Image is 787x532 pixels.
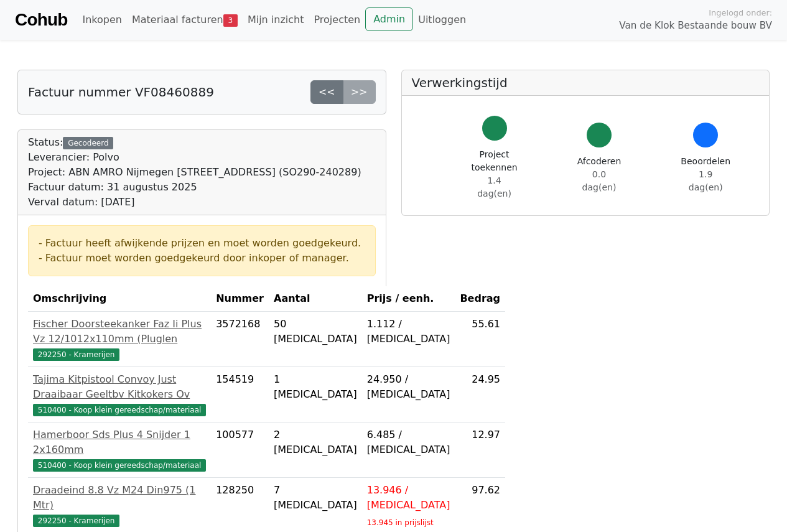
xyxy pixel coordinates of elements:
span: 1.9 dag(en) [689,169,723,192]
h5: Factuur nummer VF08460889 [28,85,214,100]
h5: Verwerkingstijd [412,75,760,90]
div: - Factuur moet worden goedgekeurd door inkoper of manager. [39,251,365,266]
th: Prijs / eenh. [362,286,455,312]
div: Gecodeerd [63,137,113,149]
td: 3572168 [211,312,269,367]
th: Omschrijving [28,286,211,312]
span: 292250 - Kramerijen [33,348,119,361]
a: Hamerboor Sds Plus 4 Snijder 1 2x160mm510400 - Koop klein gereedschap/materiaal [33,427,206,472]
div: Factuur datum: 31 augustus 2025 [28,180,361,195]
span: 292250 - Kramerijen [33,515,119,527]
a: Materiaal facturen3 [127,7,243,32]
span: 1.4 dag(en) [477,175,511,198]
th: Bedrag [455,286,505,312]
td: 12.97 [455,422,505,478]
a: Projecten [309,7,365,32]
div: Leverancier: Polvo [28,150,361,165]
div: 7 [MEDICAL_DATA] [274,483,357,513]
div: Draadeind 8.8 Vz M24 Din975 (1 Mtr) [33,483,206,513]
a: Cohub [15,5,67,35]
div: 1 [MEDICAL_DATA] [274,372,357,402]
div: - Factuur heeft afwijkende prijzen en moet worden goedgekeurd. [39,236,365,251]
td: 100577 [211,422,269,478]
a: Draadeind 8.8 Vz M24 Din975 (1 Mtr)292250 - Kramerijen [33,483,206,528]
div: Project toekennen [472,148,518,200]
a: Inkopen [77,7,126,32]
th: Aantal [269,286,362,312]
span: Van de Klok Bestaande bouw BV [619,19,772,33]
td: 24.95 [455,367,505,422]
div: Project: ABN AMRO Nijmegen [STREET_ADDRESS] (SO290-240289) [28,165,361,180]
div: Verval datum: [DATE] [28,195,361,210]
span: 510400 - Koop klein gereedschap/materiaal [33,404,206,416]
span: 3 [223,14,238,27]
td: 55.61 [455,312,505,367]
div: 50 [MEDICAL_DATA] [274,317,357,347]
a: Tajima Kitpistool Convoy Just Draaibaar Geeltbv Kitkokers Ov510400 - Koop klein gereedschap/mater... [33,372,206,417]
a: Mijn inzicht [243,7,309,32]
sub: 13.945 in prijslijst [367,518,434,527]
td: 154519 [211,367,269,422]
div: 24.950 / [MEDICAL_DATA] [367,372,450,402]
div: 2 [MEDICAL_DATA] [274,427,357,457]
a: Uitloggen [413,7,471,32]
div: Fischer Doorsteekanker Faz Ii Plus Vz 12/1012x110mm (Pluglen [33,317,206,347]
span: 0.0 dag(en) [582,169,617,192]
span: Ingelogd onder: [709,7,772,19]
th: Nummer [211,286,269,312]
a: Fischer Doorsteekanker Faz Ii Plus Vz 12/1012x110mm (Pluglen292250 - Kramerijen [33,317,206,362]
div: 13.946 / [MEDICAL_DATA] [367,483,450,513]
div: 6.485 / [MEDICAL_DATA] [367,427,450,457]
div: Beoordelen [681,155,730,194]
div: 1.112 / [MEDICAL_DATA] [367,317,450,347]
div: Afcoderen [577,155,622,194]
div: Tajima Kitpistool Convoy Just Draaibaar Geeltbv Kitkokers Ov [33,372,206,402]
span: 510400 - Koop klein gereedschap/materiaal [33,459,206,472]
a: << [310,80,343,104]
div: Hamerboor Sds Plus 4 Snijder 1 2x160mm [33,427,206,457]
a: Admin [365,7,413,31]
div: Status: [28,135,361,210]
